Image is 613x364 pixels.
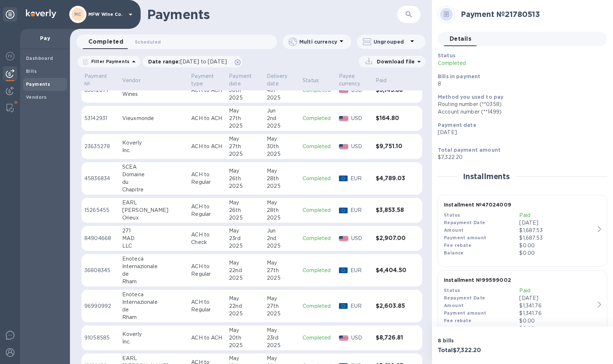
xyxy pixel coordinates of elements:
div: 2025 [229,242,261,250]
button: Installment №47024009StatusPaidRepayment Date[DATE]Amount$1,687.53Payment amount$1,687.53Fee reba... [438,195,607,267]
div: 2025 [229,182,261,190]
b: Balance [444,325,464,331]
div: SCEA [122,163,185,171]
p: Paid [519,287,595,294]
p: USD [351,143,370,150]
span: Paid [376,77,396,84]
p: $1,687.53 [519,234,595,242]
img: USD [339,144,349,149]
div: 22nd [229,302,261,310]
div: 2025 [229,122,261,130]
div: 27th [229,143,261,150]
b: Fee rebate [444,318,471,323]
h3: $4,404.50 [376,267,408,274]
p: $0.00 [519,242,595,249]
div: Chapitre [122,186,185,194]
div: May [267,259,297,267]
p: [DATE] [519,219,595,227]
img: USD [339,116,349,121]
p: MFW Wine Co. [88,12,124,17]
span: Delivery date [267,72,297,88]
div: $1,687.53 [519,227,595,234]
div: May [229,355,261,362]
p: EUR [350,175,370,182]
p: Pay [26,35,64,42]
p: Completed [438,59,547,67]
p: Paid [376,77,387,84]
b: Amount [444,227,463,233]
div: 2025 [229,214,261,222]
p: $1,341.76 [519,310,595,317]
p: ACH to Regular [191,203,223,218]
div: LLC [122,242,185,250]
p: Status [303,77,319,84]
p: 8 [438,80,601,88]
p: 53142931 [84,115,116,122]
div: Internazionale [122,298,185,306]
div: de [122,270,185,278]
h2: Payment № 21780513 [461,10,601,19]
p: Download file [374,58,415,65]
p: Payment type [191,72,214,88]
div: Unpin categories [3,7,17,22]
p: $0.00 [519,325,595,332]
div: Domaine [122,171,185,178]
div: EARL [122,199,185,207]
p: ACH to Regular [191,263,223,278]
p: 45836834 [84,175,116,182]
div: 27th [267,302,297,310]
p: Completed [303,334,333,342]
p: ACH to ACH [191,115,223,122]
div: Jun [267,107,297,115]
div: 2025 [229,342,261,349]
b: Repayment Date [444,220,485,225]
div: 2025 [229,94,261,102]
div: 2025 [267,242,297,250]
div: 2025 [267,274,297,282]
b: Bills in payment [438,74,480,79]
img: USD [339,336,349,341]
b: Fee rebate [444,243,471,248]
div: 271 [122,227,185,235]
span: Status [303,77,328,84]
p: USD [351,115,370,122]
p: [DATE] [438,129,601,136]
p: 84904668 [84,235,116,242]
b: Vendors [26,94,47,100]
h3: $2,907.00 [376,235,408,242]
div: 2025 [267,310,297,318]
p: Completed [303,143,333,150]
button: Installment №99599002StatusPaidRepayment Date[DATE]Amount$1,341.76Payment amount$1,341.76Fee reba... [438,270,607,342]
b: Method you used to pay [438,94,503,100]
p: [DATE] [519,294,595,302]
div: May [267,355,297,362]
b: MC [74,12,81,17]
span: Scheduled [135,38,161,46]
div: May [229,135,261,143]
b: Bills [26,68,37,74]
div: Account number (**1499) [438,108,601,116]
p: Payment № [84,72,107,88]
img: USD [339,236,349,241]
div: 2025 [229,310,261,318]
div: 2025 [267,150,297,158]
b: Installment № 47024009 [444,202,511,208]
p: Completed [303,302,333,310]
div: 28th [267,175,297,182]
h3: $2,603.85 [376,303,408,310]
div: Vieuxmonde [122,115,185,122]
h3: Total $7,322.20 [438,347,520,354]
p: ACH to ACH [191,143,223,150]
img: Logo [26,9,56,18]
p: 36808345 [84,267,116,274]
div: May [229,259,261,267]
div: 22nd [229,267,261,274]
p: ACH to Regular [191,171,223,186]
p: USD [351,235,370,242]
b: Status [444,288,460,293]
div: Internazionale [122,263,185,270]
div: 2nd [267,235,297,242]
p: 91058585 [84,334,116,342]
div: Rham [122,278,185,285]
b: Total payment amount [438,147,500,153]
